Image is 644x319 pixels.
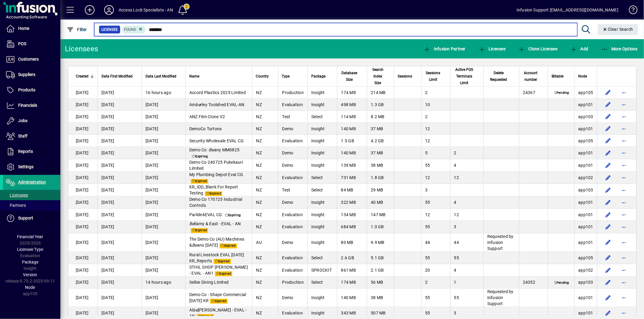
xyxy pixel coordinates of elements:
td: 29 MB [367,184,394,196]
td: [DATE] [98,111,142,123]
td: [DATE] [98,172,142,184]
span: Account number [523,70,539,83]
td: Evaluation [278,172,307,184]
span: Add [570,46,588,51]
td: Select [307,111,337,123]
span: Created [76,73,88,80]
td: 55 [421,221,450,233]
td: Demo [278,123,307,135]
button: Edit [603,197,613,207]
td: NZ [252,99,278,111]
td: Demo [278,196,307,209]
button: More options [619,197,629,207]
button: Licensee [477,43,507,54]
td: 140 MB [337,147,367,159]
a: Settings [3,159,60,175]
td: [DATE] [142,264,185,276]
td: Test [278,111,307,123]
span: Expired [219,244,237,248]
span: ParklinkEVAL CG [189,212,222,217]
td: Insight [307,196,337,209]
td: [DATE] [98,233,142,252]
span: Name [189,73,199,80]
td: 5 [421,147,450,159]
div: Sessions Limit [425,70,447,83]
button: Clear [598,24,638,35]
span: The Demo Co (AU) Machines & ans [DATE] [189,237,244,248]
span: Node [578,73,587,80]
span: Active POS Terminals Limit [454,66,474,86]
td: [DATE] [142,209,185,221]
span: Data First Modified [101,73,133,80]
span: app102.prod.infusionbusinesssoftware.com [578,175,593,180]
td: 55 [421,196,450,209]
div: Delete Requested [487,70,515,83]
button: More options [619,136,629,146]
td: 37 MB [367,147,394,159]
td: [DATE] [68,135,98,147]
a: Jobs [3,113,60,128]
button: Add [569,43,590,54]
td: [DATE] [98,264,142,276]
td: NZ [252,252,278,264]
button: More options [619,185,629,195]
div: Access Lock Specialists - AN [119,5,173,15]
button: Edit [603,222,613,232]
td: Select [307,172,337,184]
td: 4 [450,196,483,209]
span: ANZ Film Clone V2 [189,114,225,119]
span: Expired [191,179,208,184]
td: Insight [307,209,337,221]
button: Edit [603,112,613,122]
td: [DATE] [142,135,185,147]
span: Am rley Toolshed EVAL-AN [189,102,244,107]
td: 80 MB [337,233,367,252]
span: Accord Plastics 2025 Limited [189,90,246,95]
span: Partners [6,203,26,208]
button: Edit [603,160,613,170]
span: Infusion Partner [423,46,466,51]
span: app103.prod.infusionbusinesssoftware.com [578,114,593,119]
td: 4 [450,159,483,172]
td: [DATE] [142,196,185,209]
button: Edit [603,88,613,97]
td: Production [278,87,307,99]
td: Insight [307,135,337,147]
button: More options [619,308,629,318]
span: app101.prod.infusionbusinesssoftware.com [578,240,593,245]
a: Home [3,21,60,36]
td: 731 MB [337,172,367,184]
td: Insight [307,99,337,111]
span: Sessions [398,73,412,80]
span: app101.prod.infusionbusinesssoftware.com [578,224,593,229]
td: 2.6 GB [337,252,367,264]
span: app105.prod.infusionbusinesssoftware.com [578,255,593,260]
td: [DATE] [68,111,98,123]
td: 12 [450,209,483,221]
em: Be [209,147,214,152]
span: Expiring [191,154,209,159]
div: Sessions [398,73,418,80]
td: Demo [278,159,307,172]
td: [DATE] [98,147,142,159]
td: [DATE] [98,184,142,196]
td: NZ [252,159,278,172]
a: Customers [3,52,60,67]
span: Support [18,216,33,220]
button: More options [619,277,629,287]
span: Sessions Limit [425,70,441,83]
td: 12 [421,135,450,147]
td: NZ [252,209,278,221]
td: [DATE] [98,87,142,99]
span: Suppliers [18,72,35,77]
td: 55 [421,252,450,264]
td: Insight [307,159,337,172]
td: [DATE] [68,209,98,221]
td: 38 MB [367,159,394,172]
td: [DATE] [98,196,142,209]
td: 1.8 GB [367,172,394,184]
a: Staff [3,129,60,144]
span: Expired [191,228,208,233]
td: [DATE] [98,123,142,135]
span: app101.prod.infusionbusinesssoftware.com [578,163,593,168]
